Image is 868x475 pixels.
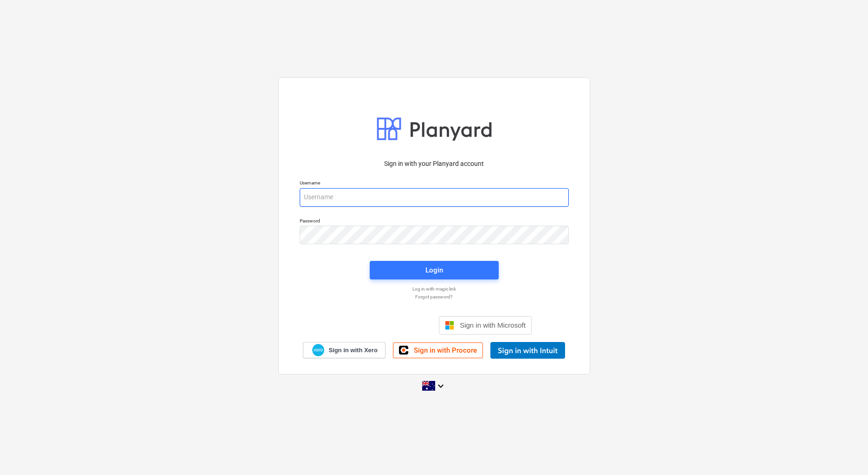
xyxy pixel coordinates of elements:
a: Forgot password? [295,294,573,300]
p: Username [300,180,569,188]
div: Login [425,264,443,276]
i: keyboard_arrow_down [435,380,446,392]
a: Sign in with Procore [393,342,483,358]
span: Sign in with Xero [328,346,377,355]
button: Login [370,261,499,279]
a: Log in with magic link [295,286,573,292]
img: Microsoft logo [445,321,454,330]
p: Sign in with your Planyard account [300,159,569,169]
span: Sign in with Procore [414,346,477,355]
input: Username [300,188,569,207]
span: Sign in with Microsoft [460,321,526,329]
p: Password [300,218,569,226]
img: Xero logo [312,344,324,356]
iframe: Button na Mag-sign in gamit ang Google [332,315,436,336]
a: Sign in with Xero [303,342,386,358]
